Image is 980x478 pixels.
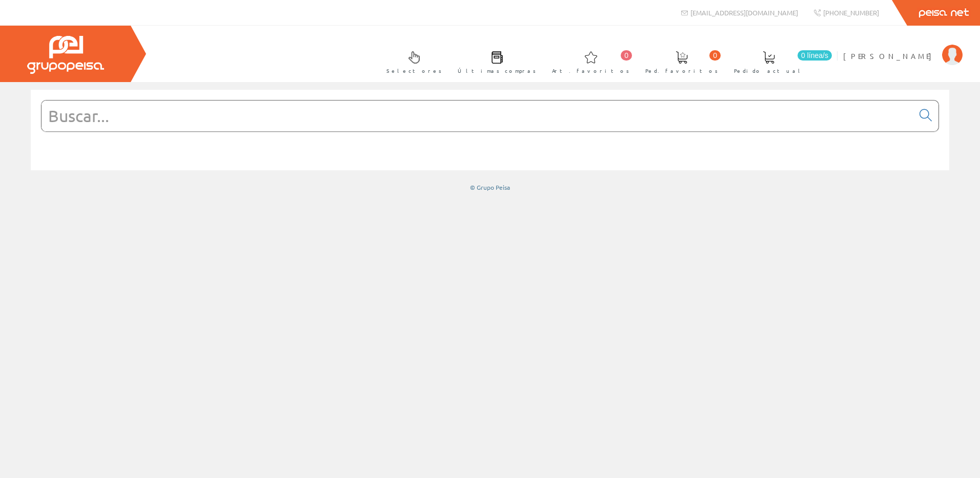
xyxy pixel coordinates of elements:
span: 0 línea/s [798,50,832,61]
a: [PERSON_NAME] [843,43,963,52]
span: 0 [621,50,632,61]
span: [EMAIL_ADDRESS][DOMAIN_NAME] [690,8,798,17]
span: Pedido actual [734,66,804,76]
a: Selectores [376,43,447,80]
span: [PHONE_NUMBER] [823,8,879,17]
span: 0 [709,50,721,61]
img: Grupo Peisa [27,36,104,74]
span: Últimas compras [458,66,536,76]
a: Últimas compras [447,43,541,80]
span: Selectores [386,66,442,76]
span: Ped. favoritos [645,66,718,76]
input: Buscar... [42,101,913,131]
div: © Grupo Peisa [31,183,949,192]
span: Art. favoritos [552,66,629,76]
span: [PERSON_NAME] [843,51,937,61]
